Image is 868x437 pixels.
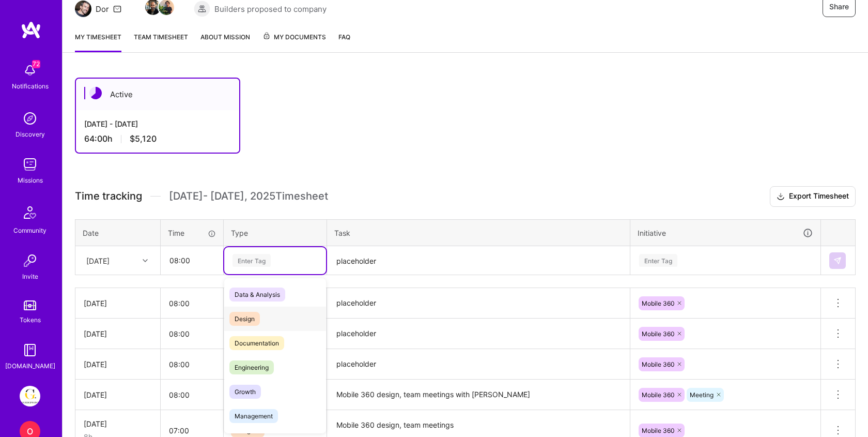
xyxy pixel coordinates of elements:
[161,381,223,409] input: HH:MM
[89,87,102,99] img: Active
[16,129,45,140] div: Discovery
[161,247,223,274] input: HH:MM
[84,298,152,309] div: [DATE]
[75,190,142,203] span: Time tracking
[20,60,40,81] img: bell
[214,4,327,14] span: Builders proposed to company
[24,300,36,310] img: tokens
[229,288,285,302] span: Data & Analysis
[134,32,188,52] a: Team timesheet
[168,228,216,238] div: Time
[12,81,49,92] div: Notifications
[75,219,161,246] th: Date
[262,32,326,43] span: My Documents
[84,359,152,370] div: [DATE]
[20,340,40,360] img: guide book
[86,255,110,266] div: [DATE]
[642,391,674,399] span: Mobile 360
[229,385,261,399] span: Growth
[328,381,629,409] textarea: Mobile 360 design, team meetings with [PERSON_NAME]
[130,133,157,144] span: $5,120
[642,360,674,368] span: Mobile 360
[161,351,223,378] input: HH:MM
[200,32,250,52] a: About Mission
[84,328,152,339] div: [DATE]
[161,290,223,317] input: HH:MM
[161,320,223,348] input: HH:MM
[84,118,231,129] div: [DATE] - [DATE]
[5,360,55,371] div: [DOMAIN_NAME]
[20,386,40,406] img: Guidepoint: Client Platform
[113,5,121,13] i: icon Mail
[234,427,254,434] span: Design
[770,186,856,207] button: Export Timesheet
[229,360,274,374] span: Engineering
[17,386,43,406] a: Guidepoint: Client Platform
[18,175,43,186] div: Missions
[84,418,152,429] div: [DATE]
[642,330,674,338] span: Mobile 360
[169,190,328,203] span: [DATE] - [DATE] , 2025 Timesheet
[229,409,278,423] span: Management
[32,60,40,68] span: 72
[229,312,260,326] span: Design
[328,320,629,348] textarea: placeholder
[262,32,326,52] a: My Documents
[21,21,41,39] img: logo
[75,1,91,17] img: Team Architect
[84,133,231,144] div: 64:00 h
[20,314,41,325] div: Tokens
[328,289,629,318] textarea: placeholder
[642,299,674,307] span: Mobile 360
[638,227,813,239] div: Initiative
[194,1,210,17] img: Builders proposed to company
[338,32,350,52] a: FAQ
[143,258,148,263] i: icon Chevron
[20,108,40,129] img: discovery
[833,257,842,265] img: Submit
[13,225,47,236] div: Community
[328,247,629,275] textarea: placeholder
[829,2,849,12] span: Share
[642,427,674,434] span: Mobile 360
[20,250,40,271] img: Invite
[690,391,714,399] span: Meeting
[22,271,38,282] div: Invite
[18,200,42,225] img: Community
[777,191,785,202] i: icon Download
[96,4,109,14] div: Dor
[76,79,239,110] div: Active
[229,336,284,350] span: Documentation
[327,219,630,246] th: Task
[75,32,121,52] a: My timesheet
[84,389,152,400] div: [DATE]
[233,252,271,268] div: Enter Tag
[328,350,629,379] textarea: placeholder
[224,219,327,246] th: Type
[20,154,40,175] img: teamwork
[639,252,677,268] div: Enter Tag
